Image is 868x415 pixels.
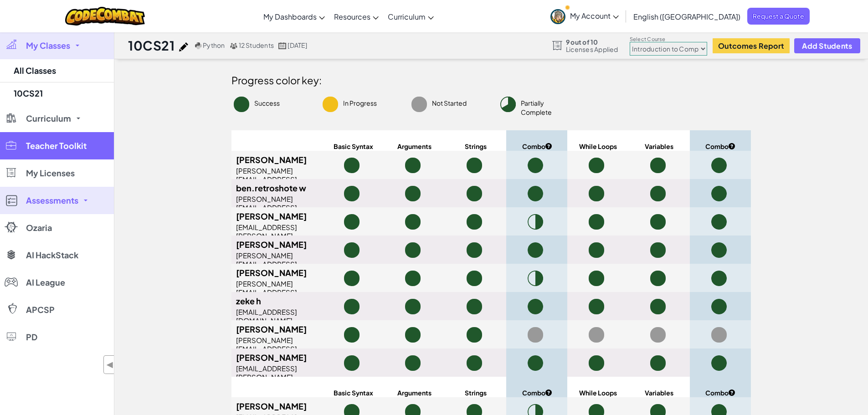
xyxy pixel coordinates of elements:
[690,142,751,151] span: Combo
[445,142,506,151] span: Strings
[236,296,261,306] span: zeke h
[236,352,307,363] span: [PERSON_NAME]
[570,11,619,20] span: My Account
[633,12,740,21] span: English ([GEOGRAPHIC_DATA])
[343,99,377,107] span: In Progress
[236,324,307,334] span: [PERSON_NAME]
[236,279,323,314] div: [PERSON_NAME][EMAIL_ADDRESS][PERSON_NAME][DOMAIN_NAME]
[278,42,287,49] img: calendar.svg
[236,336,323,370] div: [PERSON_NAME][EMAIL_ADDRESS][PERSON_NAME][DOMAIN_NAME]
[239,41,274,49] span: 12 Students
[128,37,175,54] h1: 10CS21
[566,46,618,53] span: Licenses Applied
[254,99,280,107] span: Success
[106,358,114,371] span: ◀
[236,166,323,201] div: [PERSON_NAME][EMAIL_ADDRESS][PERSON_NAME][DOMAIN_NAME]
[329,4,383,29] a: Resources
[506,388,567,397] span: Combo
[236,211,307,221] span: [PERSON_NAME]
[179,42,188,51] img: iconPencil.svg
[628,388,689,397] span: Variables
[259,4,329,29] a: My Dashboards
[26,114,71,123] span: Curriculum
[747,8,810,25] a: Request a Quote
[521,99,552,116] span: Partially Complete
[65,7,145,26] img: CodeCombat logo
[203,41,225,49] span: Python
[802,42,852,50] span: Add Students
[628,142,689,151] span: Variables
[231,73,751,87] h4: Progress color key:
[550,9,565,24] img: avatar
[26,196,78,205] span: Assessments
[236,307,323,325] div: [EMAIL_ADDRESS][DOMAIN_NAME]
[630,36,707,43] label: Select Course
[334,12,370,21] span: Resources
[629,4,745,29] a: English ([GEOGRAPHIC_DATA])
[236,183,306,193] span: ben.retroshote w
[432,99,467,107] span: Not Started
[195,42,202,49] img: python.png
[236,401,307,411] span: [PERSON_NAME]
[567,388,628,397] span: While Loops
[566,38,618,46] span: 9 out of 10
[236,154,307,165] span: [PERSON_NAME]
[546,2,623,31] a: My Account
[26,142,87,150] span: Teacher Toolkit
[794,38,860,53] button: Add Students
[236,267,307,278] span: [PERSON_NAME]
[323,142,384,151] span: Basic Syntax
[384,388,445,397] span: Arguments
[26,224,52,232] span: Ozaria
[236,223,323,249] div: [EMAIL_ADDRESS][PERSON_NAME][DOMAIN_NAME]
[236,239,307,250] span: [PERSON_NAME]
[236,195,323,220] div: [PERSON_NAME][EMAIL_ADDRESS][DOMAIN_NAME]
[388,12,426,21] span: Curriculum
[323,388,384,397] span: Basic Syntax
[236,251,323,277] div: [PERSON_NAME][EMAIL_ADDRESS][DOMAIN_NAME]
[263,12,317,21] span: My Dashboards
[288,41,307,49] span: [DATE]
[445,388,506,397] span: Strings
[26,169,75,177] span: My Licenses
[26,251,78,259] span: AI HackStack
[384,142,445,151] span: Arguments
[690,388,751,397] span: Combo
[567,142,628,151] span: While Loops
[383,4,438,29] a: Curriculum
[26,278,65,287] span: AI League
[506,142,567,151] span: Combo
[26,41,70,50] span: My Classes
[236,364,323,390] div: [EMAIL_ADDRESS][PERSON_NAME][DOMAIN_NAME]
[713,38,790,53] button: Outcomes Report
[230,42,238,49] img: MultipleUsers.png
